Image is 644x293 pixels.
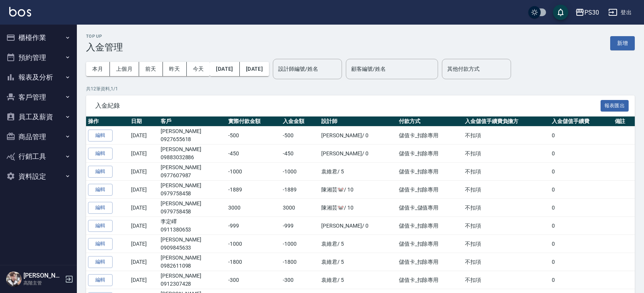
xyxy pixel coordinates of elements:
[161,153,224,161] p: 09883032886
[281,199,319,217] td: 3000
[159,181,226,199] td: [PERSON_NAME]
[463,145,550,163] td: 不扣項
[319,217,397,235] td: [PERSON_NAME] / 0
[3,87,74,107] button: 客戶管理
[86,117,129,127] th: 操作
[187,62,210,76] button: 今天
[319,199,397,217] td: 陳湘芸🐭 / 10
[550,145,612,163] td: 0
[281,181,319,199] td: -1889
[463,181,550,199] td: 不扣項
[281,117,319,127] th: 入金金額
[86,62,110,76] button: 本月
[23,272,63,280] h5: [PERSON_NAME]
[88,166,113,178] button: 編輯
[281,271,319,289] td: -300
[95,102,601,110] span: 入金紀錄
[6,271,22,287] img: Person
[397,235,463,253] td: 儲值卡_扣除專用
[601,102,629,109] a: 報表匯出
[226,181,281,199] td: -1889
[319,271,397,289] td: 袁維君 / 5
[86,85,635,92] p: 共 12 筆資料, 1 / 1
[550,217,612,235] td: 0
[281,217,319,235] td: -999
[159,145,226,163] td: [PERSON_NAME]
[397,217,463,235] td: 儲值卡_扣除專用
[605,5,635,20] button: 登出
[553,5,568,20] button: save
[161,280,224,288] p: 0912307428
[397,253,463,271] td: 儲值卡_扣除專用
[159,253,226,271] td: [PERSON_NAME]
[88,202,113,214] button: 編輯
[139,62,163,76] button: 前天
[397,127,463,145] td: 儲值卡_扣除專用
[161,208,224,216] p: 0979758458
[226,253,281,271] td: -1800
[3,67,74,87] button: 報表及分析
[129,271,159,289] td: [DATE]
[129,235,159,253] td: [DATE]
[463,127,550,145] td: 不扣項
[3,127,74,147] button: 商品管理
[319,117,397,127] th: 設計師
[3,48,74,68] button: 預約管理
[550,163,612,181] td: 0
[161,171,224,180] p: 0977607987
[610,36,635,50] button: 新增
[226,235,281,253] td: -1000
[550,199,612,217] td: 0
[88,220,113,232] button: 編輯
[397,117,463,127] th: 付款方式
[550,181,612,199] td: 0
[161,262,224,270] p: 0982611098
[463,235,550,253] td: 不扣項
[226,199,281,217] td: 3000
[159,235,226,253] td: [PERSON_NAME]
[397,145,463,163] td: 儲值卡_扣除專用
[281,253,319,271] td: -1800
[226,271,281,289] td: -300
[397,199,463,217] td: 儲值卡_儲值專用
[129,217,159,235] td: [DATE]
[9,7,31,17] img: Logo
[397,271,463,289] td: 儲值卡_扣除專用
[3,28,74,48] button: 櫃檯作業
[159,127,226,145] td: [PERSON_NAME]
[610,39,635,47] a: 新增
[463,217,550,235] td: 不扣項
[550,235,612,253] td: 0
[161,226,224,234] p: 0911380653
[550,127,612,145] td: 0
[210,62,239,76] button: [DATE]
[159,117,226,127] th: 客戶
[463,271,550,289] td: 不扣項
[319,253,397,271] td: 袁維君 / 5
[550,117,612,127] th: 入金儲值手續費
[88,256,113,268] button: 編輯
[129,163,159,181] td: [DATE]
[159,271,226,289] td: [PERSON_NAME]
[226,145,281,163] td: -450
[281,235,319,253] td: -1000
[129,145,159,163] td: [DATE]
[129,199,159,217] td: [DATE]
[226,117,281,127] th: 實際付款金額
[319,163,397,181] td: 袁維君 / 5
[319,127,397,145] td: [PERSON_NAME] / 0
[88,184,113,196] button: 編輯
[550,253,612,271] td: 0
[319,235,397,253] td: 袁維君 / 5
[129,253,159,271] td: [DATE]
[226,127,281,145] td: -500
[88,130,113,142] button: 編輯
[463,253,550,271] td: 不扣項
[88,148,113,160] button: 編輯
[226,163,281,181] td: -1000
[23,280,63,286] p: 高階主管
[584,8,599,17] div: PS30
[226,217,281,235] td: -999
[601,100,629,112] button: 報表匯出
[613,117,635,127] th: 備註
